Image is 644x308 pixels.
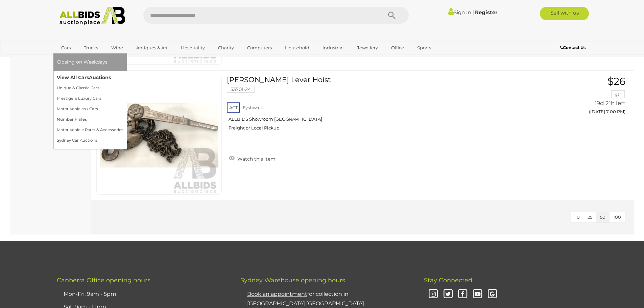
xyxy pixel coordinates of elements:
span: Stay Connected [424,277,472,284]
a: [PERSON_NAME] Lever Hoist 53701-24 ACT Fyshwick ALLBIDS Showroom [GEOGRAPHIC_DATA] Freight or Loc... [232,76,538,136]
a: Office [387,42,408,53]
span: Watch this item [236,156,276,162]
a: Watch this item [227,153,277,163]
a: Jewellery [353,42,382,53]
a: Trucks [79,42,102,53]
button: 100 [609,212,625,222]
i: Google [486,288,498,300]
span: Sydney Warehouse opening hours [240,277,345,284]
a: Contact Us [560,44,587,51]
a: Hospitality [176,42,209,53]
button: 10 [571,212,584,222]
a: Computers [243,42,276,53]
i: Twitter [442,288,454,300]
a: Sign In [448,9,471,16]
a: Antiques & Art [132,42,172,53]
i: Instagram [427,288,439,300]
i: Facebook [457,288,469,300]
b: Contact Us [560,45,586,50]
a: Industrial [318,42,348,53]
a: Book an appointmentfor collection in [GEOGRAPHIC_DATA] [GEOGRAPHIC_DATA] [247,291,364,307]
a: Register [475,9,497,16]
span: 100 [613,214,621,220]
a: Sell with us [540,7,589,20]
u: Book an appointment [247,291,307,297]
img: Allbids.com.au [56,7,129,25]
span: $26 [607,75,625,88]
img: 53701-24a.jpg [100,76,218,194]
span: Canberra Office opening hours [57,277,150,284]
a: Cars [57,42,75,53]
span: 50 [600,214,605,220]
button: 25 [583,212,596,222]
li: Mon-Fri: 9am - 5pm [62,288,223,301]
a: Household [281,42,314,53]
a: Sports [413,42,435,53]
button: 50 [596,212,610,222]
a: Wine [107,42,127,53]
a: $26 gtr 19d 21h left ([DATE] 7:00 PM) [549,76,627,118]
span: | [472,8,474,16]
button: Search [375,7,409,24]
span: 25 [588,214,592,220]
span: 10 [575,214,580,220]
i: Youtube [472,288,483,300]
a: Charity [214,42,238,53]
